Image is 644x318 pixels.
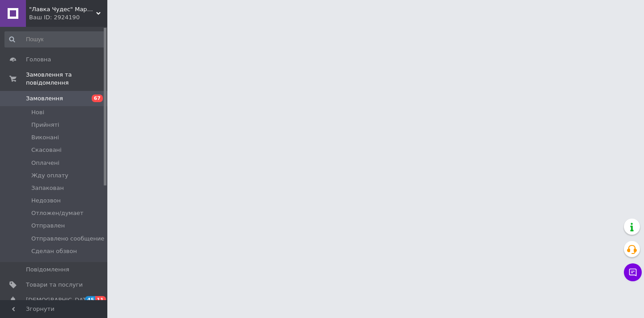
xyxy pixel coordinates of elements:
span: "Лавка Чудес" Маркет ваших бажань! [29,5,96,13]
span: Виконані [31,133,59,142]
span: Головна [26,56,51,64]
span: [DEMOGRAPHIC_DATA] [26,296,92,304]
span: Замовлення та повідомлення [26,71,107,87]
span: Сделан обзвон [31,247,77,255]
span: Товари та послуги [26,281,83,289]
span: 45 [85,296,95,304]
span: Запакован [31,184,64,192]
span: Отложен/думает [31,209,84,217]
span: Прийняті [31,121,59,129]
span: Повідомлення [26,266,69,274]
span: Жду оплату [31,172,68,180]
button: Чат з покупцем [624,263,642,281]
span: Отправлено сообщение [31,235,104,243]
input: Пошук [4,31,106,47]
span: Скасовані [31,146,62,154]
span: 11 [95,296,106,304]
span: Замовлення [26,95,63,103]
span: Отправлен [31,222,65,230]
div: Ваш ID: 2924190 [29,13,107,21]
span: Нові [31,108,44,116]
span: 67 [92,95,103,102]
span: Недозвон [31,197,61,205]
span: Оплачені [31,159,59,167]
